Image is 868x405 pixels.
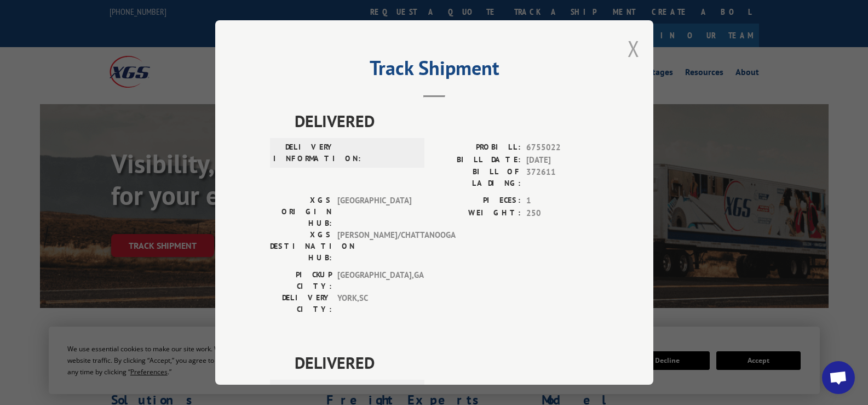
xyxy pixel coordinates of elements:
label: PIECES: [434,195,521,207]
label: DELIVERY INFORMATION: [273,141,335,164]
label: BILL OF LADING: [434,166,521,189]
label: XGS ORIGIN HUB: [270,195,332,229]
span: DELIVERED [295,109,599,133]
label: XGS DESTINATION HUB: [270,229,332,264]
label: PROBILL: [434,141,521,154]
span: 372611 [526,166,599,189]
span: [PERSON_NAME]/CHATTANOOGA [337,229,411,264]
label: PROBILL: [434,383,521,396]
div: Open chat [822,361,855,394]
label: BILL DATE: [434,154,521,167]
label: WEIGHT: [434,207,521,220]
label: DELIVERY CITY: [270,292,332,315]
span: 6755022 [526,141,599,154]
h2: Track Shipment [270,60,599,81]
span: YORK , SC [337,292,411,315]
span: [GEOGRAPHIC_DATA] [337,195,411,229]
span: DELIVERED [295,350,599,375]
span: [GEOGRAPHIC_DATA] , GA [337,269,411,292]
button: Close modal [628,34,640,63]
span: 250 [526,207,599,220]
span: 1 [526,195,599,207]
label: PICKUP CITY: [270,269,332,292]
span: 17664869 [526,383,599,396]
span: [DATE] [526,154,599,167]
